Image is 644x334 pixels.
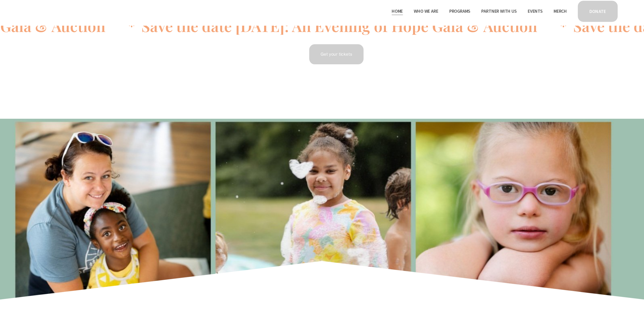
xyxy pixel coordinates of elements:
[481,8,517,15] span: Partner With Us
[449,7,471,15] a: folder dropdown
[481,7,517,15] a: folder dropdown
[392,7,403,15] a: Home
[449,8,471,15] span: Programs
[414,8,438,15] span: Who We Are
[554,7,567,15] a: Merch
[528,7,543,15] a: Events
[414,7,438,15] a: folder dropdown
[308,43,364,65] a: Get your tickets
